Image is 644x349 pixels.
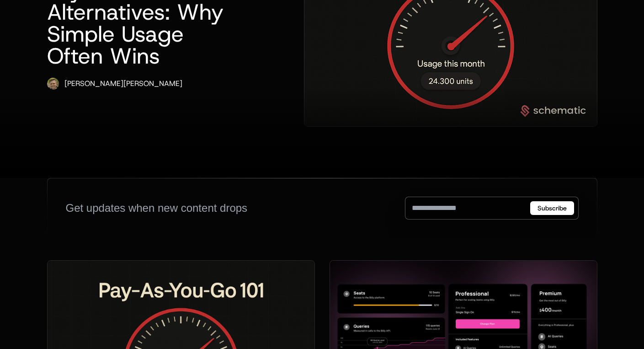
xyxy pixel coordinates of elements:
img: Ryan Echternacht [47,78,59,90]
div: [PERSON_NAME] [PERSON_NAME] [64,78,182,89]
button: Subscribe [530,201,574,215]
div: Get updates when new content drops [66,201,248,215]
